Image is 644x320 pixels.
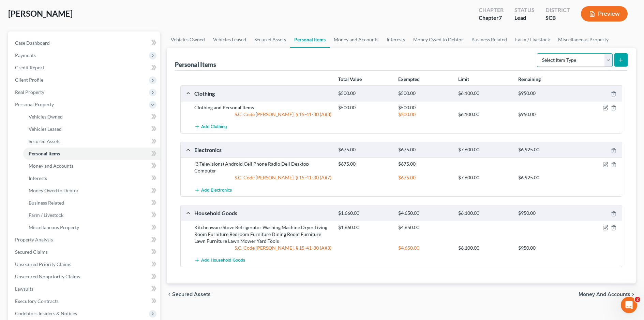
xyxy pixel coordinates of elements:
div: $1,660.00 [335,224,395,231]
span: Vehicles Leased [29,126,62,132]
a: Lawsuits [10,283,160,295]
div: Chapter [479,14,504,22]
div: $7,600.00 [455,147,515,153]
strong: Exempted [398,76,420,82]
div: $6,100.00 [455,210,515,217]
a: Miscellaneous Property [23,221,160,234]
span: [PERSON_NAME] [8,9,73,18]
span: Add Clothing [201,124,227,130]
span: Property Analysis [15,237,53,242]
div: S.C. Code [PERSON_NAME]. § 15-41-30 (A)(3) [191,245,335,251]
div: SCB [545,14,570,22]
a: Secured Assets [23,135,160,148]
a: Farm / Livestock [23,209,160,221]
span: Executory Contracts [15,298,59,304]
span: Secured Assets [29,138,60,144]
button: Preview [581,6,628,22]
span: Payments [15,52,36,58]
strong: Limit [458,76,469,82]
div: Chapter [479,6,504,14]
button: Add Electronics [194,184,232,196]
a: Vehicles Owned [167,31,209,48]
a: Business Related [23,197,160,209]
span: Case Dashboard [15,40,50,46]
div: $500.00 [395,90,455,97]
div: $500.00 [335,104,395,111]
div: $4,650.00 [395,224,455,231]
div: Personal Items [175,60,216,69]
span: Codebtors Insiders & Notices [15,310,77,316]
a: Interests [383,31,409,48]
div: $4,650.00 [395,245,455,251]
span: Money Owed to Debtor [29,187,79,193]
span: 2 [635,297,640,302]
span: Secured Assets [172,292,211,297]
div: (3 Televisions) Android Cell Phone Radio Dell Desktop Computer [191,161,335,174]
a: Secured Assets [250,31,290,48]
strong: Total Value [338,76,362,82]
span: Credit Report [15,65,44,70]
a: Personal Items [290,31,330,48]
div: $950.00 [515,111,575,118]
div: Kitchenware Stove Refrigerator Washing Machine Dryer Living Room Furniture Bedroom Furniture Dini... [191,224,335,245]
span: Interests [29,175,47,181]
span: Business Related [29,200,64,206]
a: Secured Claims [10,246,160,258]
div: S.C. Code [PERSON_NAME]. § 15-41-30 (A)(7) [191,174,335,181]
div: Clothing [191,90,335,97]
div: $500.00 [335,90,395,97]
div: $6,100.00 [455,245,515,251]
a: Property Analysis [10,234,160,246]
a: Interests [23,172,160,184]
span: Add Household Goods [201,258,245,263]
span: Vehicles Owned [29,114,63,120]
a: Farm / Livestock [511,31,554,48]
div: Status [514,6,535,14]
span: Personal Property [15,101,54,107]
div: Household Goods [191,209,335,217]
div: $4,650.00 [395,210,455,217]
a: Executory Contracts [10,295,160,307]
button: Add Household Goods [194,254,245,267]
div: $675.00 [395,174,455,181]
a: Unsecured Nonpriority Claims [10,270,160,283]
a: Business Related [467,31,511,48]
i: chevron_right [630,292,636,297]
div: $950.00 [515,210,575,217]
strong: Remaining [518,76,541,82]
span: Personal Items [29,151,60,156]
div: $6,100.00 [455,111,515,118]
a: Money and Accounts [330,31,383,48]
div: $500.00 [395,104,455,111]
span: Money and Accounts [29,163,73,169]
div: $675.00 [335,161,395,167]
a: Money and Accounts [23,160,160,172]
div: District [545,6,570,14]
div: $1,660.00 [335,210,395,217]
span: Lawsuits [15,286,33,292]
a: Vehicles Leased [23,123,160,135]
span: Real Property [15,89,44,95]
div: Lead [514,14,535,22]
div: $950.00 [515,90,575,97]
span: Miscellaneous Property [29,224,79,230]
span: Client Profile [15,77,43,83]
span: Money and Accounts [579,292,630,297]
div: Clothing and Personal Items [191,104,335,111]
button: Money and Accounts chevron_right [579,292,636,297]
div: $500.00 [395,111,455,118]
div: $675.00 [395,147,455,153]
a: Vehicles Leased [209,31,250,48]
a: Unsecured Priority Claims [10,258,160,270]
div: $675.00 [335,147,395,153]
a: Credit Report [10,61,160,74]
a: Case Dashboard [10,37,160,49]
button: Add Clothing [194,121,227,133]
button: chevron_left Secured Assets [167,292,211,297]
div: $6,925.00 [515,147,575,153]
div: $675.00 [395,161,455,167]
span: Secured Claims [15,249,48,255]
span: Unsecured Priority Claims [15,261,71,267]
a: Vehicles Owned [23,111,160,123]
div: $950.00 [515,245,575,251]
